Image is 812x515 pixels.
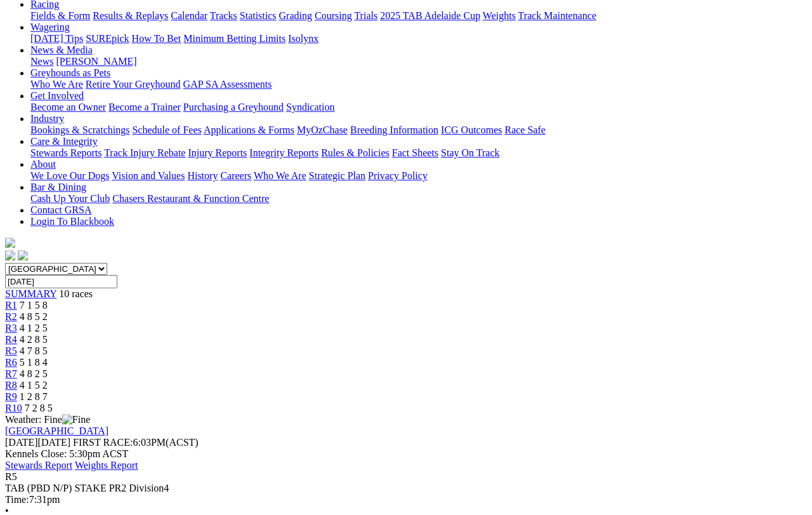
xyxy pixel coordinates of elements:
a: R10 [5,403,22,413]
a: Get Involved [30,90,84,101]
a: R1 [5,300,17,311]
a: Bookings & Scratchings [30,124,129,135]
a: Vision and Values [112,170,185,181]
a: Coursing [315,10,352,21]
span: 7 1 5 8 [20,300,48,311]
a: Become a Trainer [108,102,181,112]
a: Login To Blackbook [30,216,114,227]
span: Time: [5,494,29,505]
span: FIRST RACE: [73,437,133,448]
img: logo-grsa-white.png [5,237,15,248]
a: We Love Our Dogs [30,170,109,181]
span: 4 8 5 2 [20,311,48,322]
a: R8 [5,380,17,391]
a: Stewards Report [5,460,72,471]
a: Wagering [30,22,70,32]
a: Statistics [240,10,277,21]
input: Select date [5,275,117,288]
a: Chasers Restaurant & Function Centre [112,193,269,204]
a: Applications & Forms [204,124,294,135]
span: 5 1 8 4 [20,357,48,368]
img: facebook.svg [5,250,15,260]
div: Bar & Dining [30,193,807,204]
a: History [187,170,218,181]
a: Calendar [171,10,207,21]
a: About [30,159,56,170]
a: Stay On Track [441,147,499,158]
div: Kennels Close: 5:30pm ACST [5,448,807,460]
div: News & Media [30,56,807,67]
span: 10 races [59,288,93,299]
img: twitter.svg [18,250,28,260]
span: 7 2 8 5 [25,403,53,413]
a: Weights Report [75,460,138,471]
a: Contact GRSA [30,204,91,215]
div: Wagering [30,33,807,44]
a: R4 [5,334,17,345]
a: Purchasing a Greyhound [183,102,284,112]
a: GAP SA Assessments [183,79,272,90]
span: 6:03PM(ACST) [73,437,199,448]
img: Fine [62,414,90,425]
a: Tracks [210,10,237,21]
a: R9 [5,391,17,402]
a: Become an Owner [30,102,106,112]
div: Racing [30,10,807,22]
a: Stewards Reports [30,147,101,158]
a: Integrity Reports [249,147,318,158]
span: R6 [5,357,17,368]
span: [DATE] [5,437,70,448]
a: Schedule of Fees [132,124,201,135]
a: Bar & Dining [30,182,86,192]
a: MyOzChase [297,124,348,135]
a: Industry [30,113,64,124]
a: Who We Are [30,79,83,90]
a: R5 [5,345,17,356]
a: Breeding Information [350,124,438,135]
a: Track Injury Rebate [104,147,185,158]
a: SUREpick [86,33,129,44]
a: SUMMARY [5,288,56,299]
span: 4 1 2 5 [20,323,48,333]
a: Rules & Policies [321,147,390,158]
div: Industry [30,124,807,136]
a: R7 [5,368,17,379]
a: Greyhounds as Pets [30,67,110,78]
a: Minimum Betting Limits [183,33,285,44]
a: R3 [5,323,17,333]
a: Injury Reports [188,147,247,158]
a: News & Media [30,44,93,55]
a: Grading [279,10,312,21]
a: Care & Integrity [30,136,98,147]
a: Syndication [286,102,334,112]
div: Get Involved [30,102,807,113]
span: R5 [5,471,17,482]
span: [DATE] [5,437,38,448]
a: Isolynx [288,33,318,44]
span: Weather: Fine [5,414,90,425]
a: Retire Your Greyhound [86,79,181,90]
a: Careers [220,170,251,181]
a: Who We Are [254,170,306,181]
span: 1 2 8 7 [20,391,48,402]
a: 2025 TAB Adelaide Cup [380,10,480,21]
span: 4 1 5 2 [20,380,48,391]
a: ICG Outcomes [441,124,502,135]
a: Race Safe [504,124,545,135]
a: Track Maintenance [518,10,596,21]
a: Trials [354,10,377,21]
a: [GEOGRAPHIC_DATA] [5,425,108,436]
a: Fact Sheets [392,147,438,158]
a: News [30,56,53,67]
a: Cash Up Your Club [30,193,110,204]
span: R2 [5,311,17,322]
a: Privacy Policy [368,170,428,181]
a: Fields & Form [30,10,90,21]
